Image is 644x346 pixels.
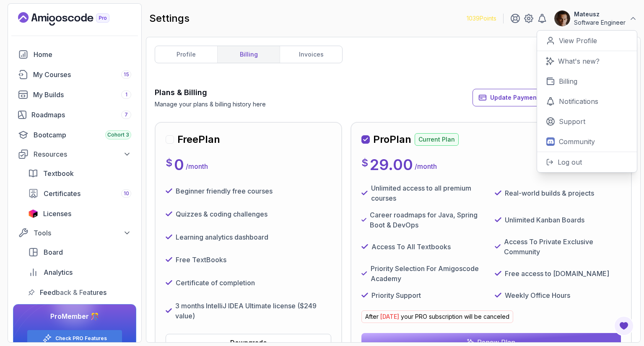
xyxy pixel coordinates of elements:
[13,225,136,240] button: Tools
[13,147,136,162] button: Resources
[43,168,74,178] span: Textbook
[505,269,609,279] p: Free access to [DOMAIN_NAME]
[505,290,570,300] p: Weekly Office Hours
[554,10,637,27] button: user profile imageMateuszSoftware Engineer
[23,264,136,281] a: analytics
[574,18,626,27] p: Software Engineer
[559,96,598,106] p: Notifications
[559,137,595,147] p: Community
[380,313,399,320] span: [DATE]
[33,90,131,100] div: My Builds
[559,36,597,46] p: View Profile
[574,10,626,18] p: Mateusz
[23,244,136,261] a: board
[176,186,273,196] p: Beginner friendly free courses
[124,190,129,197] span: 10
[415,133,459,146] p: Current Plan
[614,316,634,336] button: Open Feedback Button
[125,111,128,118] span: 7
[43,209,71,219] span: Licenses
[176,255,226,265] p: Free TextBooks
[107,132,129,138] span: Cohort 3
[28,209,38,218] img: jetbrains icon
[44,188,80,199] span: Certificates
[34,149,131,159] div: Resources
[280,46,342,63] a: invoices
[33,70,131,80] div: My Courses
[217,46,280,63] a: billing
[55,335,107,342] a: Check PRO Features
[537,71,637,91] a: Billing
[371,242,451,252] p: Access To All Textbooks
[559,76,577,86] p: Billing
[371,263,488,284] p: Priority Selection For Amigoscode Academy
[176,209,267,219] p: Quizzes & coding challenges
[490,93,561,102] span: Update Payment Details
[155,87,266,98] h3: Plans & Billing
[537,51,637,71] a: What's new?
[537,152,637,172] button: Log out
[415,161,437,171] p: / month
[554,10,570,26] img: user profile image
[174,156,184,173] p: 0
[175,301,331,321] p: 3 months IntelliJ IDEA Ultimate license ($249 value)
[166,156,172,170] p: $
[13,86,136,103] a: builds
[31,110,131,120] div: Roadmaps
[370,156,413,173] p: 29.00
[13,127,136,143] a: bootcamp
[504,237,621,257] p: Access To Private Exclusive Community
[559,116,585,127] p: Support
[155,100,266,108] p: Manage your plans & billing history here
[124,71,129,78] span: 15
[23,205,136,222] a: licenses
[558,157,582,167] p: Log out
[537,132,637,152] a: Community
[23,185,136,202] a: certificates
[23,284,136,301] a: feedback
[34,130,131,140] div: Bootcamp
[361,310,513,323] p: After your PRO subscription will be canceled
[149,12,190,25] h2: settings
[370,210,488,230] p: Career roadmaps for Java, Spring Boot & DevOps
[505,188,594,198] p: Real-world builds & projects
[467,14,496,23] p: 1039 Points
[176,232,268,242] p: Learning analytics dashboard
[44,267,73,277] span: Analytics
[473,89,566,106] button: Update Payment Details
[371,183,488,203] p: Unlimited access to all premium courses
[13,46,136,63] a: home
[44,247,63,257] span: Board
[361,156,368,170] p: $
[186,161,208,171] p: / month
[125,91,127,98] span: 1
[537,91,637,111] a: Notifications
[558,56,600,66] p: What's new?
[13,106,136,123] a: roadmaps
[18,12,129,26] a: Landing page
[40,287,106,297] span: Feedback & Features
[176,278,255,288] p: Certificate of completion
[155,46,217,63] a: profile
[505,215,584,225] p: Unlimited Kanban Boards
[34,228,131,238] div: Tools
[537,31,637,51] a: View Profile
[371,290,421,300] p: Priority Support
[373,133,411,146] h2: Pro Plan
[177,133,220,146] h2: Free Plan
[34,49,131,59] div: Home
[23,165,136,182] a: textbook
[537,111,637,132] a: Support
[13,66,136,83] a: courses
